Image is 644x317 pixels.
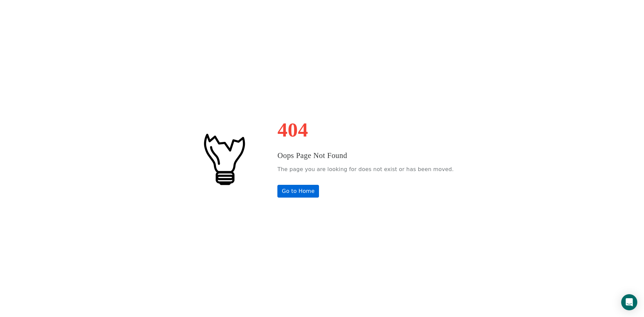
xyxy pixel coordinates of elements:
[621,294,637,310] div: Open Intercom Messenger
[190,125,257,192] img: #
[277,120,453,140] h1: 404
[277,150,453,161] h3: Oops Page Not Found
[277,164,453,174] p: The page you are looking for does not exist or has been moved.
[277,185,319,198] a: Go to Home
